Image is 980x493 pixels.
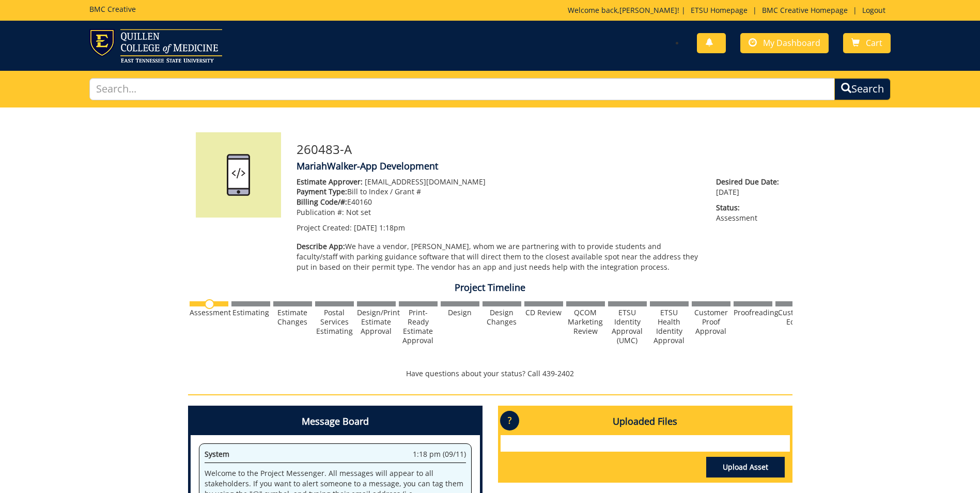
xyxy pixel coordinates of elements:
[775,308,814,327] div: Customer Edits
[566,308,605,336] div: QCOM Marketing Review
[297,207,344,217] span: Publication #:
[619,5,677,15] a: [PERSON_NAME]
[763,37,820,49] span: My Dashboard
[757,5,853,15] a: BMC Creative Homepage
[716,203,784,223] p: Assessment
[500,411,519,430] p: ?
[89,78,835,100] input: Search...
[483,308,521,327] div: Design Changes
[734,308,772,317] div: Proofreading
[354,223,405,233] span: [DATE] 1:18pm
[650,308,689,345] div: ETSU Health Identity Approval
[692,308,730,336] div: Customer Proof Approval
[843,33,891,53] a: Cart
[740,33,829,53] a: My Dashboard
[297,223,352,233] span: Project Created:
[441,308,479,317] div: Design
[297,187,701,197] p: Bill to Index / Grant #
[413,449,466,459] span: 1:18 pm (09/11)
[716,177,784,197] p: [DATE]
[346,207,371,217] span: Not set
[89,5,136,13] h5: BMC Creative
[297,161,785,172] h4: MariahWalker-App Development
[706,457,785,477] a: Upload Asset
[716,203,784,213] span: Status:
[297,187,347,196] span: Payment Type:
[297,143,785,156] h3: 260483-A
[191,408,480,435] h4: Message Board
[568,5,891,16] p: Welcome back, ! | | |
[524,308,563,317] div: CD Review
[857,5,891,15] a: Logout
[399,308,438,345] div: Print-Ready Estimate Approval
[686,5,753,15] a: ETSU Homepage
[205,299,214,309] img: no
[273,308,312,327] div: Estimate Changes
[297,197,701,207] p: E40160
[297,241,701,272] p: We have a vendor, [PERSON_NAME], whom we are partnering with to provide students and faculty/staf...
[297,177,701,187] p: [EMAIL_ADDRESS][DOMAIN_NAME]
[205,449,229,459] span: System
[716,177,784,187] span: Desired Due Date:
[190,308,228,317] div: Assessment
[188,283,792,293] h4: Project Timeline
[297,241,345,251] span: Describe App:
[297,197,347,207] span: Billing Code/#:
[357,308,396,336] div: Design/Print Estimate Approval
[501,408,790,435] h4: Uploaded Files
[608,308,647,345] div: ETSU Identity Approval (UMC)
[89,29,222,63] img: ETSU logo
[188,368,792,379] p: Have questions about your status? Call 439-2402
[196,132,281,218] img: Product featured image
[297,177,363,187] span: Estimate Approver:
[231,308,270,317] div: Estimating
[315,308,354,336] div: Postal Services Estimating
[866,37,882,49] span: Cart
[834,78,891,100] button: Search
